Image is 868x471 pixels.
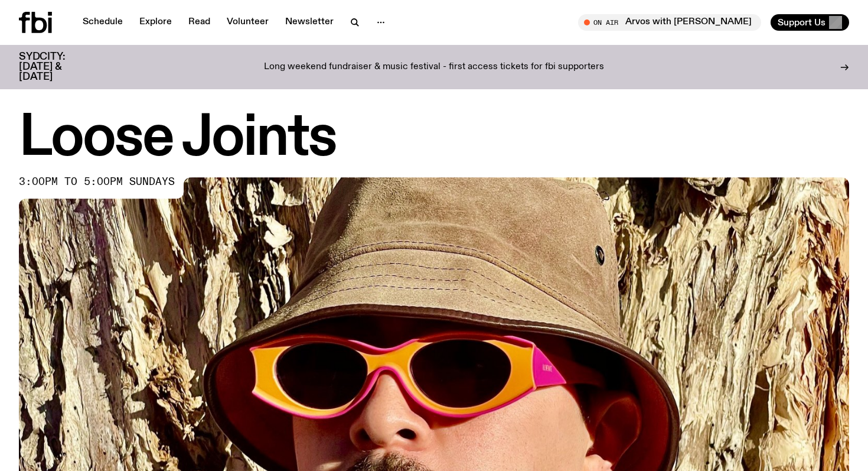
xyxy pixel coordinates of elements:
[278,14,341,31] a: Newsletter
[19,112,849,165] h1: Loose Joints
[578,14,761,31] button: On AirArvos with [PERSON_NAME]
[778,17,825,28] span: Support Us
[132,14,179,31] a: Explore
[76,14,130,31] a: Schedule
[181,14,217,31] a: Read
[264,62,604,73] p: Long weekend fundraiser & music festival - first access tickets for fbi supporters
[220,14,276,31] a: Volunteer
[771,14,849,31] button: Support Us
[19,52,94,82] h3: SYDCITY: [DATE] & [DATE]
[19,177,175,187] span: 3:00pm to 5:00pm sundays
